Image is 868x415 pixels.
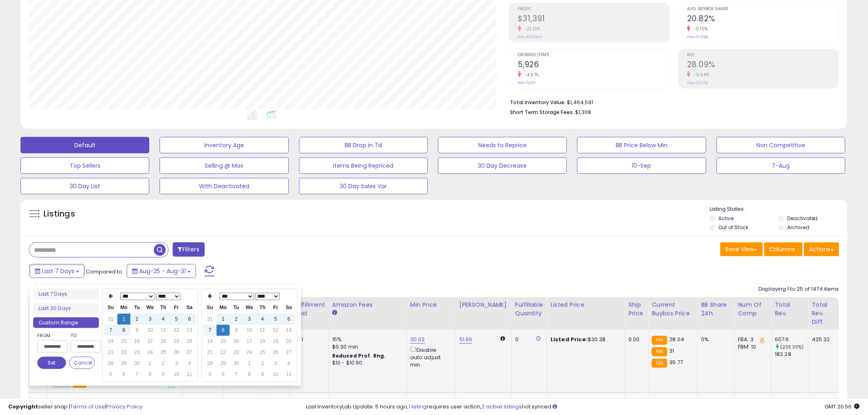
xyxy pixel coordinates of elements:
[170,358,183,369] td: 3
[217,325,230,336] td: 8
[269,325,282,336] td: 12
[282,325,295,336] td: 13
[717,137,845,153] button: Non Competitive
[243,325,256,336] td: 10
[770,245,795,253] span: Columns
[282,369,295,380] td: 11
[203,336,217,347] td: 14
[256,369,269,380] td: 9
[230,325,243,336] td: 9
[117,347,130,358] td: 22
[157,347,170,358] td: 25
[510,109,574,116] b: Short Term Storage Fees:
[53,336,176,387] div: ASIN:
[687,34,708,39] small: Prev: 21.95%
[144,314,157,325] td: 3
[183,325,196,336] td: 13
[269,369,282,380] td: 10
[738,336,765,343] div: FBA: 3
[518,34,542,39] small: Prev: $39,844
[183,314,196,325] td: 6
[812,301,836,326] div: Total Rev. Diff.
[787,215,818,222] label: Deactivated
[243,358,256,369] td: 1
[217,369,230,380] td: 6
[86,268,123,276] span: Compared to:
[230,369,243,380] td: 7
[183,369,196,380] td: 11
[157,358,170,369] td: 2
[217,314,230,325] td: 1
[510,99,566,106] b: Total Inventory Value:
[104,325,117,336] td: 7
[104,358,117,369] td: 28
[294,301,325,318] div: Fulfillment Cost
[130,358,144,369] td: 30
[550,336,619,343] div: $30.38
[130,336,144,347] td: 16
[217,302,230,313] th: Mo
[717,157,845,174] button: 7-Aug
[482,403,522,410] a: 2 active listings
[130,325,144,336] td: 9
[144,369,157,380] td: 8
[243,369,256,380] td: 8
[130,347,144,358] td: 23
[332,309,337,317] small: Amazon Fees.
[144,302,157,313] th: We
[157,369,170,380] td: 9
[203,369,217,380] td: 5
[117,302,130,313] th: Mo
[157,302,170,313] th: Th
[130,302,144,313] th: Tu
[170,302,183,313] th: Fr
[269,347,282,358] td: 26
[160,178,288,194] button: With Deactivated
[21,137,149,153] button: Default
[515,336,541,343] div: 0
[70,403,105,410] a: Terms of Use
[518,80,536,85] small: Prev: 6,210
[117,325,130,336] td: 8
[157,325,170,336] td: 11
[170,325,183,336] td: 12
[170,336,183,347] td: 19
[710,205,847,213] p: Listing States:
[518,7,669,11] span: Profit
[628,301,645,318] div: Ship Price
[282,336,295,347] td: 20
[157,336,170,347] td: 18
[577,157,706,174] button: 10-Sep
[33,317,99,328] li: Custom Range
[183,302,196,313] th: Sa
[787,224,809,231] label: Archived
[104,369,117,380] td: 5
[269,314,282,325] td: 5
[37,331,66,340] label: From
[117,358,130,369] td: 29
[217,347,230,358] td: 22
[299,137,428,153] button: BB Drop in 7d
[775,336,808,343] div: 607.6
[687,53,839,57] span: ROI
[691,26,708,32] small: -5.15%
[183,347,196,358] td: 27
[256,358,269,369] td: 2
[256,336,269,347] td: 18
[8,403,142,411] div: seller snap | |
[117,336,130,347] td: 15
[282,358,295,369] td: 4
[812,336,834,343] div: 425.32
[42,267,74,275] span: Last 7 Days
[299,157,428,174] button: Items Being Repriced
[144,325,157,336] td: 10
[669,335,685,343] span: 28.04
[170,314,183,325] td: 5
[203,302,217,313] th: Su
[550,335,588,343] b: Listed Price:
[294,336,322,343] div: 6.21
[130,369,144,380] td: 7
[33,303,99,314] li: Last 30 Days
[21,178,149,194] button: 30 Day List
[243,336,256,347] td: 17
